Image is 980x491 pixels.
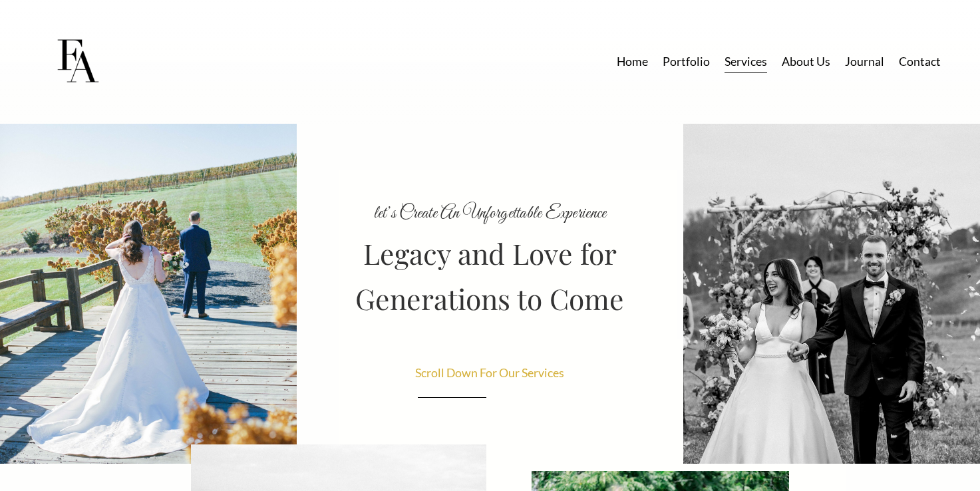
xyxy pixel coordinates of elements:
code: let’s Create An Unforgettable Experience [374,202,607,225]
a: About Us [782,50,830,74]
a: Journal [845,50,884,74]
h2: Legacy and Love for Generations to Come [342,231,637,321]
span: Scroll Down For Our Services [415,365,564,380]
a: Home [617,50,648,74]
a: Portfolio [663,50,710,74]
a: Contact [899,50,941,74]
img: Frost Artistry [39,23,116,100]
a: Services [725,50,767,74]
